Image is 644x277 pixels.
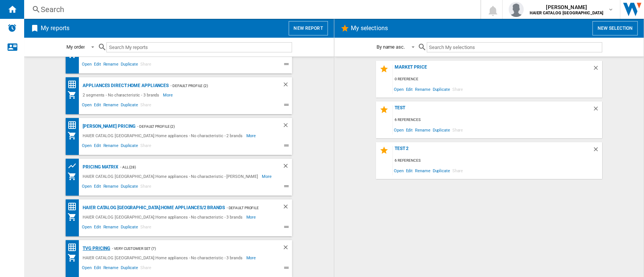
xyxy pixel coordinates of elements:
[68,90,81,99] div: My Assortment
[592,105,602,115] div: Delete
[139,223,152,233] span: Share
[427,42,602,52] input: Search My selections
[393,75,602,84] div: 0 reference
[68,121,81,130] div: Price Matrix
[81,81,169,90] div: APPLIANCES DIRECT:Home appliances
[81,162,118,172] div: pricing matrix
[282,81,292,90] div: Delete
[592,146,602,156] div: Delete
[592,21,638,35] button: New selection
[262,172,273,181] span: More
[120,183,139,192] span: Duplicate
[530,11,603,15] b: HAIER CATALOG [GEOGRAPHIC_DATA]
[81,142,93,151] span: Open
[393,115,602,125] div: 6 references
[451,125,464,135] span: Share
[81,203,224,213] div: HAIER CATALOG [GEOGRAPHIC_DATA]:Home appliances/2 brands
[282,162,292,172] div: Delete
[120,101,139,110] span: Duplicate
[282,244,292,253] div: Delete
[93,101,102,110] span: Edit
[282,203,292,213] div: Delete
[404,84,414,94] span: Edit
[139,183,152,192] span: Share
[282,122,292,131] div: Delete
[393,105,592,115] div: Test
[81,264,93,273] span: Open
[393,146,592,156] div: Test 2
[163,90,174,99] span: More
[66,44,85,50] div: My order
[81,244,110,253] div: TVG Pricing
[139,101,152,110] span: Share
[110,244,267,253] div: - Very customer set (7)
[414,125,431,135] span: Rename
[404,125,414,135] span: Edit
[41,4,461,15] div: Search
[102,101,119,110] span: Rename
[81,131,246,140] div: HAIER CATALOG [GEOGRAPHIC_DATA]:Home appliances - No characteristic - 2 brands
[393,156,602,165] div: 6 references
[81,90,163,99] div: 2 segments - No characteristic - 3 brands
[139,61,152,70] span: Share
[68,243,81,252] div: Price Matrix
[414,165,431,176] span: Rename
[8,23,17,32] img: alerts-logo.svg
[81,253,246,262] div: HAIER CATALOG [GEOGRAPHIC_DATA]:Home appliances - No characteristic - 3 brands
[93,264,102,273] span: Edit
[81,172,262,181] div: HAIER CATALOG [GEOGRAPHIC_DATA]:Home appliances - No characteristic - [PERSON_NAME]
[225,203,267,213] div: - Default profile (2)
[120,264,139,273] span: Duplicate
[81,61,93,70] span: Open
[102,183,119,192] span: Rename
[135,122,267,131] div: - Default profile (2)
[120,142,139,151] span: Duplicate
[431,125,451,135] span: Duplicate
[120,223,139,233] span: Duplicate
[93,61,102,70] span: Edit
[451,165,464,176] span: Share
[404,165,414,176] span: Edit
[81,183,93,192] span: Open
[68,202,81,211] div: Price Matrix
[93,223,102,233] span: Edit
[431,165,451,176] span: Duplicate
[102,223,119,233] span: Rename
[139,264,152,273] span: Share
[68,172,81,181] div: My Assortment
[68,161,81,171] div: Product prices grid
[81,223,93,233] span: Open
[592,64,602,75] div: Delete
[414,84,431,94] span: Rename
[93,142,102,151] span: Edit
[68,131,81,140] div: My Assortment
[509,2,524,17] img: profile.jpg
[349,21,389,35] h2: My selections
[139,142,152,151] span: Share
[68,80,81,89] div: Price Matrix
[169,81,267,90] div: - Default profile (2)
[431,84,451,94] span: Duplicate
[68,253,81,262] div: My Assortment
[289,21,327,35] button: New report
[81,101,93,110] span: Open
[118,162,267,172] div: - ALL (28)
[530,3,603,11] span: [PERSON_NAME]
[120,61,139,70] span: Duplicate
[246,131,257,140] span: More
[246,213,257,222] span: More
[393,165,405,176] span: Open
[93,183,102,192] span: Edit
[451,84,464,94] span: Share
[39,21,71,35] h2: My reports
[377,44,405,50] div: By name asc.
[81,213,246,222] div: HAIER CATALOG [GEOGRAPHIC_DATA]:Home appliances - No characteristic - 3 brands
[102,142,119,151] span: Rename
[102,264,119,273] span: Rename
[106,42,292,52] input: Search My reports
[246,253,257,262] span: More
[393,125,405,135] span: Open
[68,213,81,222] div: My Assortment
[81,122,135,131] div: [PERSON_NAME] Pricing
[393,84,405,94] span: Open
